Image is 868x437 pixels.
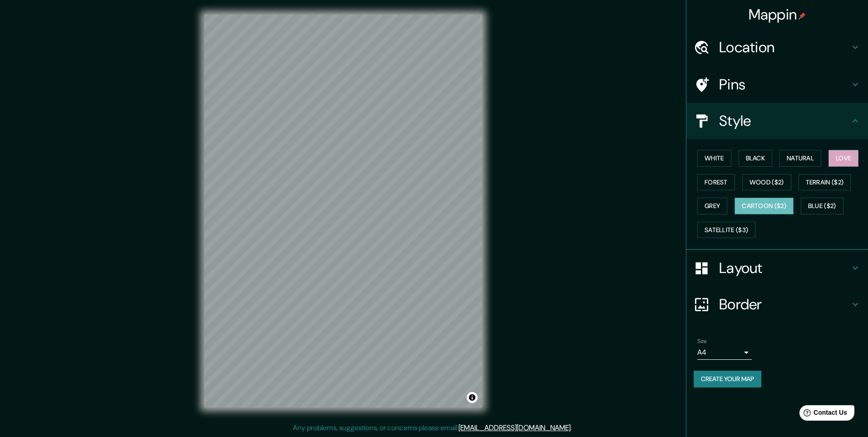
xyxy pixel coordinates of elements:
h4: Layout [719,259,850,277]
button: Forest [697,174,735,191]
button: Love [829,150,858,167]
div: Border [686,286,868,323]
button: Natural [779,150,821,167]
label: Size [697,338,707,345]
h4: Location [719,38,850,56]
h4: Style [719,112,850,130]
iframe: Help widget launcher [787,402,858,427]
img: pin-icon.png [799,12,806,20]
h4: Pins [719,75,850,94]
button: Blue ($2) [801,198,843,214]
button: Grey [697,198,727,214]
button: White [697,150,731,167]
button: Satellite ($3) [697,222,755,238]
h4: Mappin [749,5,806,24]
a: [EMAIL_ADDRESS][DOMAIN_NAME] [459,423,571,432]
canvas: Map [204,15,482,407]
div: Pins [686,66,868,103]
div: Layout [686,250,868,286]
div: Location [686,29,868,65]
h4: Border [719,295,850,313]
button: Black [739,150,773,167]
div: . [572,422,573,433]
div: A4 [697,345,752,360]
button: Toggle attribution [467,392,478,403]
button: Terrain ($2) [799,174,851,191]
div: Style [686,103,868,139]
div: . [573,422,575,433]
button: Wood ($2) [742,174,791,191]
button: Create your map [694,371,761,387]
p: Any problems, suggestions, or concerns please email . [293,422,572,433]
button: Cartoon ($2) [735,198,794,214]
